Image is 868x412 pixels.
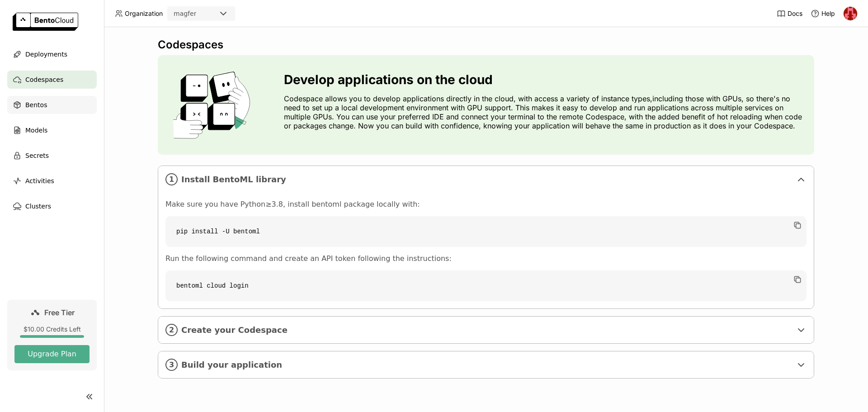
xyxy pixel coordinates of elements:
a: Deployments [7,45,97,63]
a: Clusters [7,197,97,215]
a: Codespaces [7,71,97,89]
div: $10.00 Credits Left [14,325,90,333]
span: Models [25,125,47,136]
p: Run the following command and create an API token following the instructions: [165,254,807,263]
a: Models [7,121,97,139]
span: Build your application [181,360,792,370]
span: Clusters [25,201,51,212]
span: Deployments [25,49,67,60]
a: Secrets [7,147,97,165]
span: Help [821,9,835,18]
span: Codespaces [25,74,63,85]
div: Codespaces [158,38,814,52]
p: Codespace allows you to develop applications directly in the cloud, with access a variety of inst... [284,94,807,130]
a: Docs [777,9,802,18]
img: logo [13,13,78,31]
a: Free Tier$10.00 Credits LeftUpgrade Plan [7,300,97,370]
div: Help [811,9,835,18]
span: Create your Codespace [181,325,792,335]
a: Bentos [7,96,97,114]
i: 3 [165,359,178,371]
div: 3Build your application [158,351,814,378]
div: 1Install BentoML library [158,166,814,193]
button: Upgrade Plan [14,345,90,363]
code: pip install -U bentoml [165,216,807,247]
img: cover onboarding [165,71,262,139]
span: Bentos [25,99,47,110]
span: Install BentoML library [181,175,792,185]
div: 2Create your Codespace [158,317,814,343]
input: Selected magfer. [197,9,198,19]
div: magfer [174,9,196,18]
span: Secrets [25,150,49,161]
h3: Develop applications on the cloud [284,72,807,87]
a: Activities [7,172,97,190]
i: 1 [165,173,178,185]
span: Free Tier [44,308,75,317]
span: Organization [125,9,163,18]
span: Docs [788,9,802,18]
p: Make sure you have Python≥3.8, install bentoml package locally with: [165,200,807,209]
span: Activities [25,175,54,186]
i: 2 [165,324,178,336]
img: ma ferr [844,7,857,20]
code: bentoml cloud login [165,270,807,301]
